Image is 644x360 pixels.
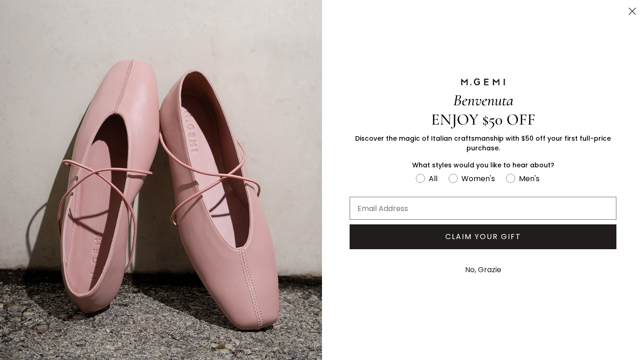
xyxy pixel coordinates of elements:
[453,91,513,110] span: Benvenuta
[460,258,506,281] button: No, Grazie
[461,173,495,184] div: Women's
[355,134,611,153] span: Discover the magic of Italian craftsmanship with $50 off your first full-price purchase.
[350,197,616,220] input: Email Address
[624,3,640,19] button: Close dialog
[431,110,535,129] span: ENJOY $50 OFF
[412,160,554,170] span: What styles would you like to hear about?
[519,173,540,184] div: Men's
[350,224,616,249] button: CLAIM YOUR GIFT
[460,78,506,86] img: M.GEMI
[429,173,437,184] div: All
